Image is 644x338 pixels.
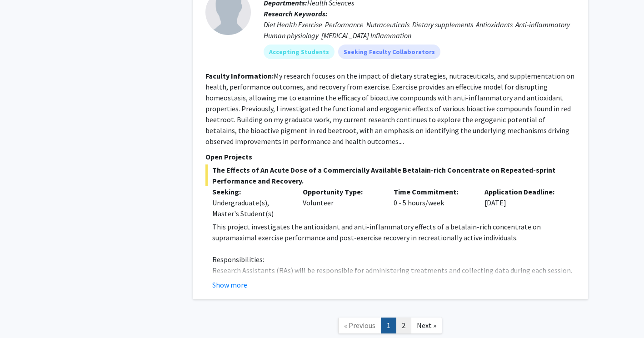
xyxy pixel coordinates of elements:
p: Research Assistants (RAs) will be responsible for administering treatments and collecting data du... [212,265,575,298]
a: 2 [396,318,411,333]
mat-chip: Accepting Students [264,45,334,59]
p: Application Deadline: [484,186,562,197]
span: Next » [417,321,436,330]
p: Seeking: [212,186,290,197]
span: « Previous [344,321,375,330]
mat-chip: Seeking Faculty Collaborators [338,45,440,59]
a: 1 [381,318,396,333]
a: Previous Page [338,318,381,333]
div: [DATE] [478,186,569,219]
button: Show more [212,279,247,290]
div: Volunteer [296,186,387,219]
p: This project investigates the antioxidant and anti-inflammatory effects of a betalain-rich concen... [212,221,575,243]
div: Diet Health Exercise Performance Nutraceuticals Dietary supplements Antioxidants Anti-inflammator... [264,19,575,41]
b: Faculty Information: [205,71,274,80]
span: The Effects of An Acute Dose of a Commercially Available Betalain-rich Concentrate on Repeated-sp... [205,164,575,186]
div: 0 - 5 hours/week [387,186,478,219]
iframe: Chat [7,297,39,331]
p: Open Projects [205,151,575,162]
p: Time Commitment: [394,186,471,197]
p: Responsibilities: [212,254,575,265]
fg-read-more: My research focuses on the impact of dietary strategies, nutraceuticals, and supplementation on h... [205,71,574,146]
div: Undergraduate(s), Master's Student(s) [212,197,290,219]
a: Next [411,318,442,333]
b: Research Keywords: [264,9,328,18]
p: Opportunity Type: [303,186,380,197]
